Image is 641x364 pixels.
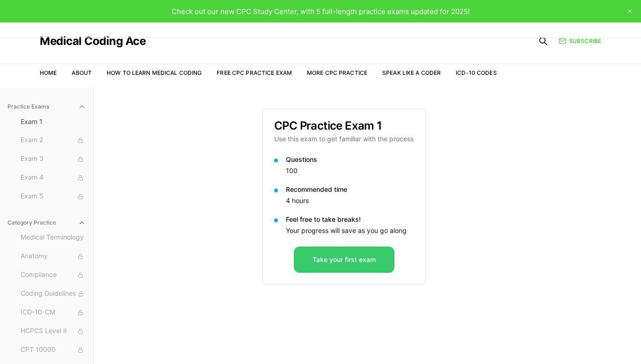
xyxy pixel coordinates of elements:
[40,36,146,47] a: Medical Coding Ace
[21,307,86,318] span: ICD-10-CM
[286,155,414,164] p: Questions
[72,69,92,76] a: About
[286,196,414,205] p: 4 hours
[17,324,89,339] button: HCPCS Level II
[217,69,292,76] a: Free CPC Practice Exam
[17,268,89,283] button: Compliance
[456,69,496,76] a: ICD-10 Codes
[21,117,86,126] span: Exam 1
[17,286,89,301] button: Coding Guidelines
[382,69,441,76] a: Speak Like a Coder
[21,173,86,183] span: Exam 4
[17,152,89,167] button: Exam 3
[21,345,86,355] span: CPT 10000
[274,120,414,131] h3: CPC Practice Exam 1
[4,215,89,230] button: Category Practice
[21,270,86,280] span: Compliance
[21,154,86,164] span: Exam 3
[286,185,414,194] p: Recommended time
[17,305,89,320] button: ICD-10-CM
[21,251,86,262] span: Anatomy
[172,7,470,16] span: Check out our new CPC Study Center, with 5 full-length practice exams updated for 2025!
[21,191,86,202] span: Exam 5
[274,134,414,144] p: Use this exam to get familiar with the process
[17,189,89,204] button: Exam 5
[17,114,89,129] button: Exam 1
[21,326,86,336] span: HCPCS Level II
[286,226,414,235] p: Your progress will save as you go along
[286,215,414,224] p: Feel free to take breaks!
[294,247,394,273] button: Take your first exam
[622,4,637,19] button: close
[17,249,89,264] button: Anatomy
[559,37,601,45] a: Subscribe
[286,166,414,175] p: 100
[17,133,89,148] button: Exam 2
[17,342,89,357] button: CPT 10000
[4,99,89,114] button: Practice Exams
[21,135,86,146] span: Exam 2
[107,69,202,76] a: How to Learn Medical Coding
[17,170,89,185] button: Exam 4
[21,233,86,243] span: Medical Terminology
[21,289,86,299] span: Coding Guidelines
[40,69,57,76] a: Home
[17,230,89,245] button: Medical Terminology
[307,69,367,76] a: More CPC Practice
